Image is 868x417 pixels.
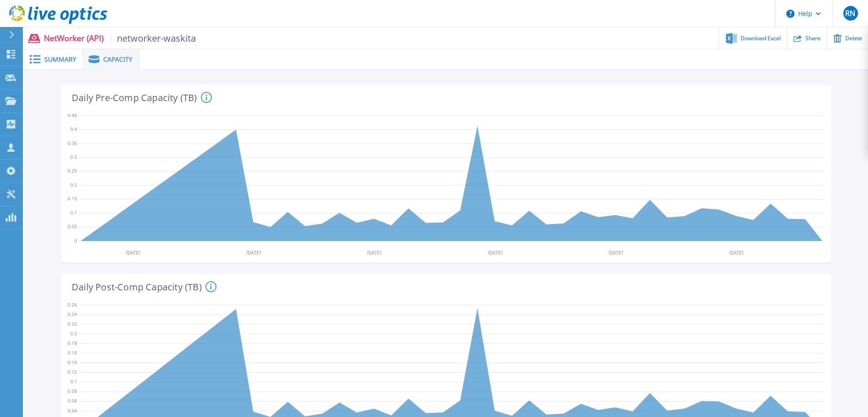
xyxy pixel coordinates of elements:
h4: Daily Post-Comp Capacity (TB) [72,281,216,292]
text: [DATE] [247,250,261,256]
p: NetWorker (API) [44,33,196,43]
text: 0.3 [70,154,77,160]
text: 0.26 [68,301,77,308]
text: 0.1 [70,378,77,385]
span: Delete [845,36,862,41]
span: Download Excel [741,36,781,41]
text: 0.05 [68,223,77,230]
text: 0.16 [68,349,77,356]
span: Summary [44,56,76,63]
text: 0.1 [70,209,77,216]
text: 0.4 [70,126,77,132]
text: 0.18 [68,340,77,346]
h4: Daily Pre-Comp Capacity (TB) [72,92,212,103]
text: 0.12 [68,369,77,375]
text: 0.35 [68,140,77,146]
text: 0.2 [70,182,77,188]
text: [DATE] [731,250,745,256]
text: 0.14 [68,359,77,365]
span: Share [805,36,821,41]
text: 0.06 [68,397,77,404]
text: 0.25 [68,167,77,174]
span: Capacity [103,56,132,63]
text: [DATE] [368,250,382,256]
text: 0.04 [68,407,77,414]
span: networker-waskita [111,33,196,43]
text: 0.2 [70,330,77,337]
text: [DATE] [126,250,140,256]
text: 0.08 [68,388,77,394]
span: RN [845,10,855,17]
text: [DATE] [489,250,503,256]
text: 0.15 [68,195,77,202]
text: 0.45 [68,112,77,118]
text: 0.24 [68,311,77,317]
text: 0 [74,237,77,244]
text: [DATE] [610,250,624,256]
text: 0.22 [68,321,77,327]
